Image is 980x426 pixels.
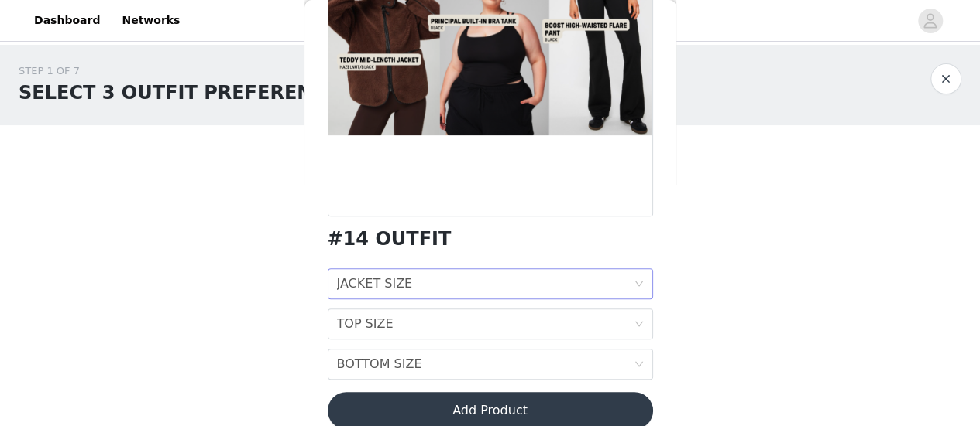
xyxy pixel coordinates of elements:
i: icon: down [634,360,644,370]
a: Networks [112,3,189,38]
i: icon: down [634,279,644,290]
div: JACKET SIZE [337,269,413,298]
div: TOP SIZE [337,309,394,339]
h1: #14 OUTFIT [328,229,452,250]
i: icon: down [634,319,644,330]
a: Dashboard [25,3,109,38]
div: STEP 1 OF 7 [19,63,352,79]
div: BOTTOM SIZE [337,349,422,379]
div: avatar [923,9,937,33]
h1: SELECT 3 OUTFIT PREFERENCES [19,79,352,107]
